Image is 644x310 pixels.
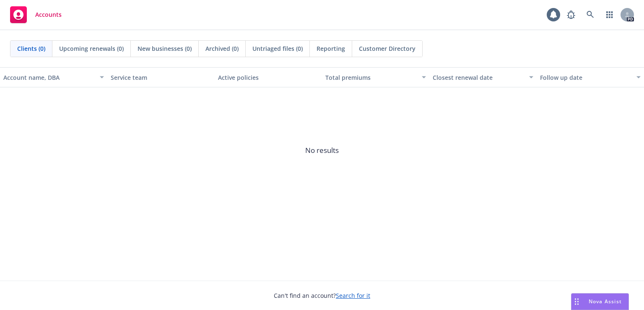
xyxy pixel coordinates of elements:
[433,73,524,82] div: Closest renewal date
[59,44,124,53] span: Upcoming renewals (0)
[336,292,370,299] a: Search for it
[601,6,618,23] a: Switch app
[17,44,45,53] span: Clients (0)
[589,298,622,305] span: Nova Assist
[138,44,192,53] span: New businesses (0)
[218,73,319,82] div: Active policies
[571,293,629,310] button: Nova Assist
[111,73,211,82] div: Service team
[537,67,644,87] button: Follow up date
[7,3,65,26] a: Accounts
[582,6,599,23] a: Search
[563,6,579,23] a: Report a Bug
[274,291,370,300] span: Can't find an account?
[35,11,62,18] span: Accounts
[215,67,322,87] button: Active policies
[322,67,429,87] button: Total premiums
[317,44,345,53] span: Reporting
[252,44,303,53] span: Untriaged files (0)
[359,44,415,53] span: Customer Directory
[3,73,95,82] div: Account name, DBA
[325,73,417,82] div: Total premiums
[205,44,239,53] span: Archived (0)
[571,294,582,310] div: Drag to move
[107,67,215,87] button: Service team
[429,67,537,87] button: Closest renewal date
[540,73,631,82] div: Follow up date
